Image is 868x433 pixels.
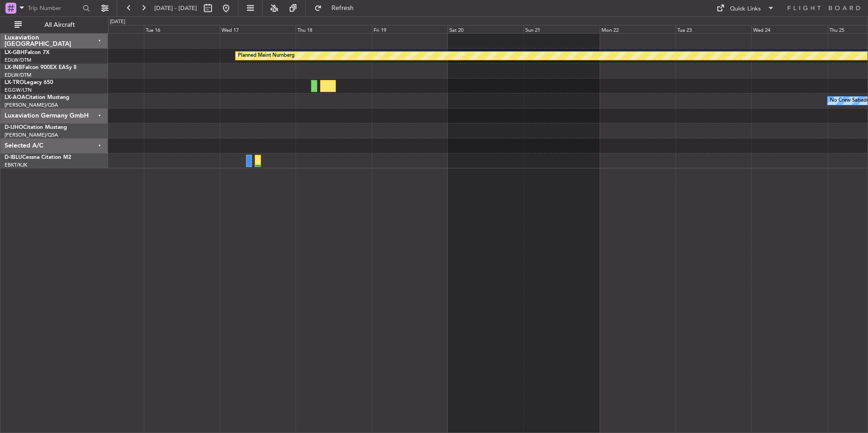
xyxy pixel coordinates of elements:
[5,95,69,100] a: LX-AOACitation Mustang
[5,155,22,160] span: D-IBLU
[448,25,523,33] div: Sat 20
[372,25,448,33] div: Fri 19
[676,25,751,33] div: Tue 23
[144,25,220,33] div: Tue 16
[5,50,49,55] a: LX-GBHFalcon 7X
[751,25,827,33] div: Wed 24
[712,1,779,15] button: Quick Links
[5,80,53,85] a: LX-TROLegacy 650
[154,4,197,12] span: [DATE] - [DATE]
[28,1,80,15] input: Trip Number
[110,18,125,26] div: [DATE]
[5,65,76,70] a: LX-INBFalcon 900EX EASy II
[5,125,23,130] span: D-IJHO
[600,25,676,33] div: Mon 22
[730,5,761,14] div: Quick Links
[5,87,32,93] a: EGGW/LTN
[24,22,96,28] span: All Aircraft
[310,1,365,15] button: Refresh
[5,57,31,64] a: EDLW/DTM
[523,25,599,33] div: Sun 21
[238,49,295,63] div: Planned Maint Nurnberg
[10,18,99,32] button: All Aircraft
[5,95,25,100] span: LX-AOA
[5,65,22,70] span: LX-INB
[220,25,296,33] div: Wed 17
[5,125,67,130] a: D-IJHOCitation Mustang
[324,5,362,11] span: Refresh
[5,50,25,55] span: LX-GBH
[5,155,71,160] a: D-IBLUCessna Citation M2
[296,25,371,33] div: Thu 18
[5,132,58,138] a: [PERSON_NAME]/QSA
[5,102,58,108] a: [PERSON_NAME]/QSA
[5,162,27,168] a: EBKT/KJK
[5,72,31,79] a: EDLW/DTM
[5,80,24,85] span: LX-TRO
